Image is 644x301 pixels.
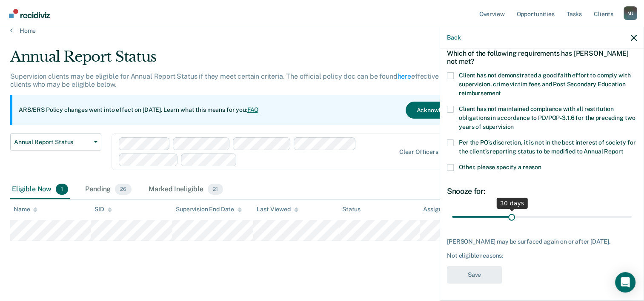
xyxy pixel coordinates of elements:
div: Marked Ineligible [147,180,224,199]
div: Snooze for: [447,187,637,196]
p: Supervision clients may be eligible for Annual Report Status if they meet certain criteria. The o... [10,72,487,88]
div: Annual Report Status [10,48,493,72]
div: Name [14,206,37,213]
button: Save [447,266,502,284]
span: Client has not demonstrated a good faith effort to comply with supervision, crime victim fees and... [459,72,630,97]
div: Which of the following requirements has [PERSON_NAME] not met? [447,43,637,72]
div: Status [342,206,361,213]
span: 26 [115,184,132,195]
a: FAQ [247,106,259,113]
button: Back [447,34,461,41]
a: here [398,72,411,80]
span: Client has not maintained compliance with all restitution obligations in accordance to PD/POP-3.1... [459,105,635,130]
div: Open Intercom Messenger [615,272,635,292]
div: Assigned to [423,206,463,213]
span: 1 [56,184,68,195]
div: Not eligible reasons: [447,252,637,259]
div: M J [624,6,637,20]
button: Profile dropdown button [624,6,637,20]
span: 21 [208,184,223,195]
div: [PERSON_NAME] may be surfaced again on or after [DATE]. [447,238,637,245]
div: Eligible Now [10,180,70,199]
a: Home [10,27,634,34]
div: Last Viewed [257,206,298,213]
img: Recidiviz [9,9,50,18]
div: Pending [83,180,133,199]
div: Clear officers [399,148,438,156]
div: 30 days [497,198,528,209]
p: ARS/ERS Policy changes went into effect on [DATE]. Learn what this means for you: [19,106,259,114]
div: Supervision End Date [176,206,242,213]
span: Other, please specify a reason [459,164,541,170]
div: SID [94,206,112,213]
span: Per the PO’s discretion, it is not in the best interest of society for the client’s reporting sta... [459,139,635,155]
span: Annual Report Status [14,139,91,146]
button: Acknowledge & Close [406,102,487,119]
